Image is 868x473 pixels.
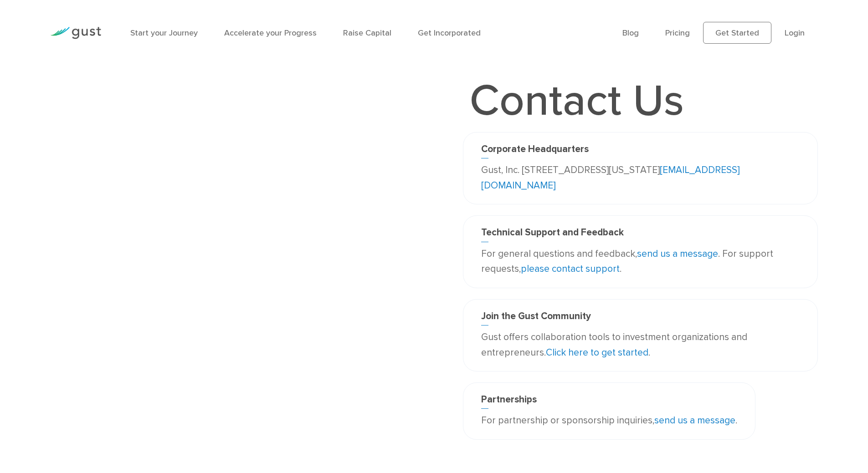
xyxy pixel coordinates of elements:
[481,413,737,428] p: For partnership or sponsorship inquiries, .
[665,28,690,38] a: Pricing
[785,28,805,38] a: Login
[343,28,391,38] a: Raise Capital
[481,164,740,191] a: [EMAIL_ADDRESS][DOMAIN_NAME]
[418,28,481,38] a: Get Incorporated
[481,227,800,242] h3: Technical Support and Feedback
[622,28,639,38] a: Blog
[481,330,800,360] p: Gust offers collaboration tools to investment organizations and entrepreneurs. .
[481,246,800,277] p: For general questions and feedback, . For support requests, .
[654,415,735,426] a: send us a message
[703,22,771,44] a: Get Started
[546,347,648,358] a: Click here to get started
[50,27,101,39] img: Gust Logo
[481,163,800,193] p: Gust, Inc. [STREET_ADDRESS][US_STATE]
[463,79,691,123] h1: Contact Us
[481,394,737,409] h3: Partnerships
[521,263,620,275] a: please contact support
[481,143,800,158] h3: Corporate Headquarters
[637,248,718,259] a: send us a message
[481,310,800,326] h3: Join the Gust Community
[130,28,198,38] a: Start your Journey
[224,28,317,38] a: Accelerate your Progress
